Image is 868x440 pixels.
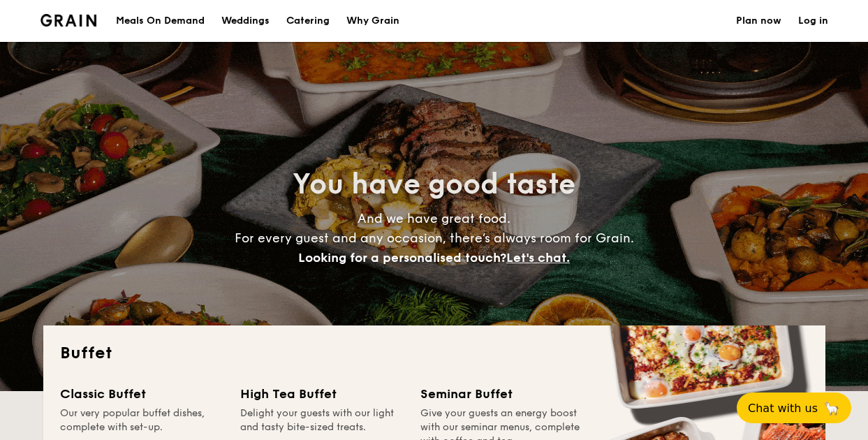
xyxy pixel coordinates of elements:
[60,342,809,365] h2: Buffet
[748,402,818,415] span: Chat with us
[298,250,506,265] span: Looking for a personalised touch?
[737,393,851,423] button: Chat with us🦙
[823,400,840,416] span: 🦙
[420,384,584,404] div: Seminar Buffet
[506,250,570,265] span: Let's chat.
[240,384,404,404] div: High Tea Buffet
[235,211,634,265] span: And we have great food. For every guest and any occasion, there’s always room for Grain.
[293,168,575,201] span: You have good taste
[60,384,223,404] div: Classic Buffet
[41,14,97,27] a: Logotype
[41,14,97,27] img: Grain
